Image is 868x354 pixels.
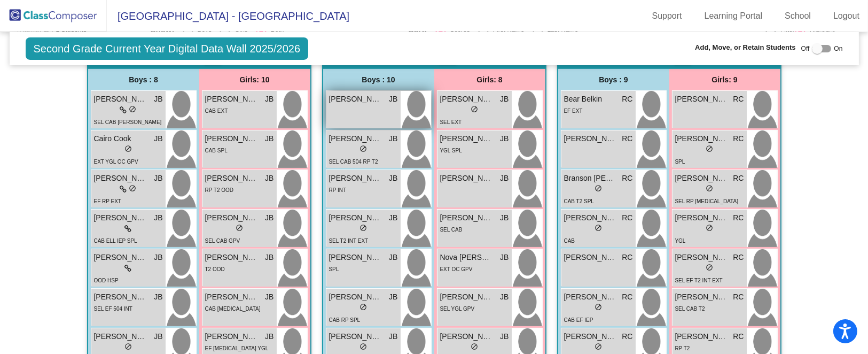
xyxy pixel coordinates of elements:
[622,212,632,224] span: RC
[389,212,397,224] span: JB
[329,212,382,224] span: [PERSON_NAME]
[675,291,729,303] span: [PERSON_NAME]
[675,278,723,283] span: SEL EF T2 INT EXT
[329,266,339,272] span: SPL
[94,238,137,244] span: CAB ELL IEP SPL
[825,7,868,25] a: Logout
[154,173,162,184] span: JB
[675,252,729,263] span: [PERSON_NAME]
[675,94,729,105] span: [PERSON_NAME]
[500,252,509,263] span: JB
[834,44,842,53] span: On
[94,119,162,136] span: SEL CAB [PERSON_NAME] 504 RP HSP
[124,343,132,350] span: do_not_disturb_alt
[564,317,593,323] span: CAB EF IEP
[675,133,729,144] span: [PERSON_NAME]
[236,224,243,232] span: do_not_disturb_alt
[564,133,617,144] span: [PERSON_NAME]
[265,252,273,263] span: JB
[329,238,369,244] span: SEL T2 INT EXT
[440,173,494,184] span: [PERSON_NAME]
[500,212,509,224] span: JB
[564,331,617,342] span: [PERSON_NAME]
[733,291,744,303] span: RC
[154,291,162,303] span: JB
[329,291,382,303] span: [PERSON_NAME]
[154,94,162,105] span: JB
[329,159,394,176] span: SEL CAB 504 RP T2 [MEDICAL_DATA] EXT OC
[564,108,583,114] span: EF EXT
[500,291,509,303] span: JB
[154,212,162,224] span: JB
[675,173,729,184] span: [PERSON_NAME]
[124,145,132,152] span: do_not_disturb_alt
[329,187,347,193] span: RP INT
[88,69,199,90] div: Boys : 8
[733,173,744,184] span: RC
[695,42,796,53] span: Add, Move, or Retain Students
[440,148,462,153] span: YGL SPL
[94,291,147,303] span: [PERSON_NAME]
[500,331,509,342] span: JB
[434,69,545,90] div: Girls: 8
[154,252,162,263] span: JB
[500,133,509,144] span: JB
[26,37,309,60] span: Second Grade Current Year Digital Data Wall 2025/2026
[564,94,617,105] span: Bear Belkin
[622,252,632,263] span: RC
[564,291,617,303] span: [PERSON_NAME]
[440,212,494,224] span: [PERSON_NAME]
[154,133,162,144] span: JB
[595,224,602,232] span: do_not_disturb_alt
[706,145,713,152] span: do_not_disturb_alt
[675,306,705,312] span: SEL CAB T2
[706,264,713,271] span: do_not_disturb_alt
[675,198,739,216] span: SEL RP [MEDICAL_DATA] YGL
[595,343,602,350] span: do_not_disturb_alt
[733,133,744,144] span: RC
[329,133,382,144] span: [PERSON_NAME]
[265,212,273,224] span: JB
[94,198,122,204] span: EF RP EXT
[733,94,744,105] span: RC
[94,252,147,263] span: [PERSON_NAME]
[205,331,259,342] span: [PERSON_NAME]
[440,133,494,144] span: [PERSON_NAME]
[558,69,669,90] div: Boys : 9
[265,94,273,105] span: JB
[564,238,575,244] span: CAB
[440,331,494,342] span: [PERSON_NAME]
[265,291,273,303] span: JB
[440,252,494,263] span: Nova [PERSON_NAME]
[706,184,713,192] span: do_not_disturb_alt
[675,345,690,351] span: RP T2
[389,331,397,342] span: JB
[801,44,810,53] span: Off
[205,266,225,272] span: T2 OOD
[389,94,397,105] span: JB
[471,105,478,113] span: do_not_disturb_alt
[696,7,771,25] a: Learning Portal
[205,133,259,144] span: [PERSON_NAME] [PERSON_NAME]
[199,69,310,90] div: Girls: 10
[733,212,744,224] span: RC
[205,291,259,303] span: [PERSON_NAME]
[440,227,463,233] span: SEL CAB
[359,343,367,350] span: do_not_disturb_alt
[205,212,259,224] span: [PERSON_NAME]
[94,331,147,342] span: [PERSON_NAME]
[733,331,744,342] span: RC
[205,108,228,114] span: CAB EXT
[622,133,632,144] span: RC
[329,173,382,184] span: [PERSON_NAME]
[675,212,729,224] span: [PERSON_NAME]
[564,252,617,263] span: [PERSON_NAME]
[440,266,473,272] span: EXT OC GPV
[675,159,685,165] span: SPL
[564,198,595,204] span: CAB T2 SPL
[265,331,273,342] span: JB
[595,303,602,311] span: do_not_disturb_alt
[706,224,713,232] span: do_not_disturb_alt
[471,343,478,350] span: do_not_disturb_alt
[329,317,361,323] span: CAB RP SPL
